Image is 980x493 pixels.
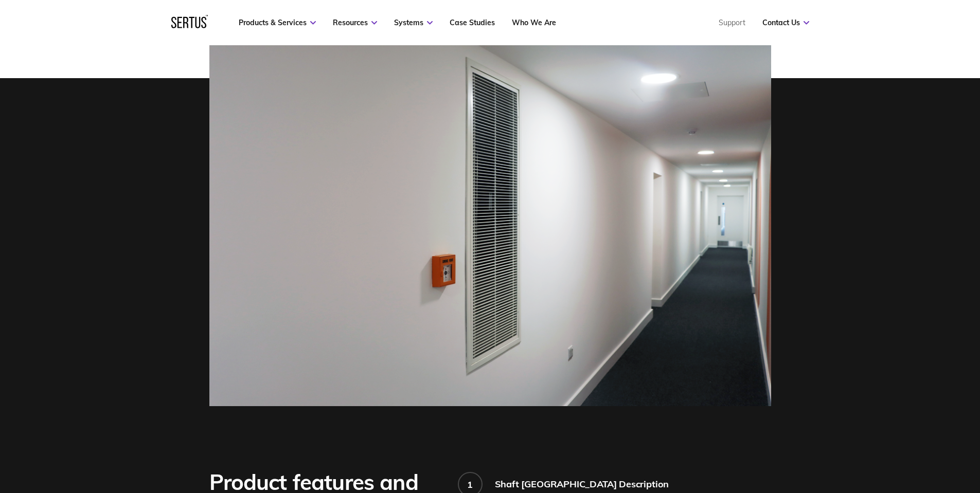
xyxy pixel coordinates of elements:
a: Support [719,18,745,27]
div: 1 [467,479,473,490]
a: Contact Us [762,18,809,27]
a: Resources [333,18,377,27]
a: Who We Are [512,18,556,27]
a: Case Studies [450,18,495,27]
a: Products & Services [239,18,316,27]
iframe: Chat Widget [929,444,980,493]
a: Systems [394,18,433,27]
div: Shaft [GEOGRAPHIC_DATA] Description [495,478,771,490]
